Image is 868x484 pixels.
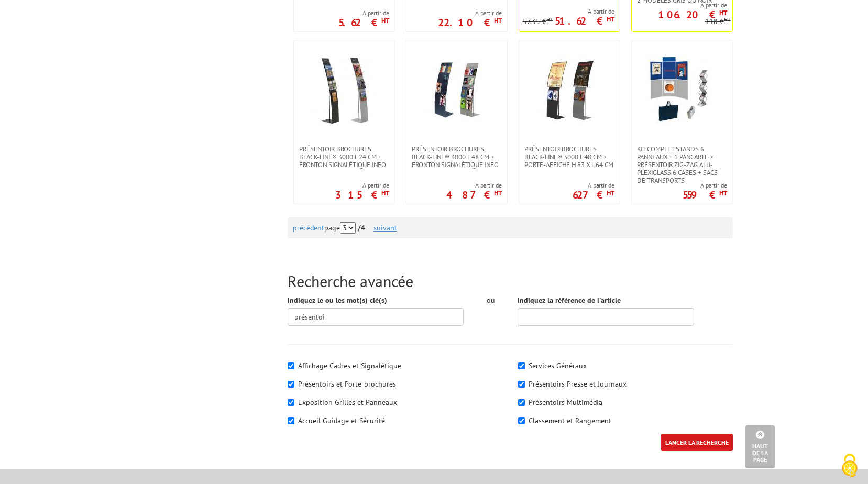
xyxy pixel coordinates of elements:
p: 22.10 € [438,19,502,26]
label: Accueil Guidage et Sécurité [298,416,385,425]
sup: HT [381,189,389,197]
p: 5.62 € [338,19,389,26]
img: Présentoir brochures Black-Line® 3000 L 48 cm + fronton signalétique info [423,56,491,124]
sup: HT [719,8,727,17]
label: Indiquez le ou les mot(s) clé(s) [288,295,387,305]
span: 4 [361,223,365,233]
a: Présentoir Brochures Black-Line® 3000 L 24 cm + Fronton signalétique info [294,145,394,169]
a: Présentoir brochures Black-Line® 3000 L 48 cm + porte-affiche H 83 x L 64 cm [519,145,620,169]
img: Kit complet stands 6 panneaux + 1 pancarte + présentoir zig-zag alu-plexiglass 6 cases + sacs de ... [648,56,716,124]
sup: HT [607,15,614,24]
a: Haut de la page [745,425,775,468]
a: précédent [293,223,324,233]
img: Présentoir brochures Black-Line® 3000 L 48 cm + porte-affiche H 83 x L 64 cm [535,56,603,124]
input: Présentoirs Multimédia [518,399,525,406]
button: Cookies (fenêtre modale) [831,448,868,484]
sup: HT [494,16,502,25]
label: Classement et Rangement [529,416,611,425]
span: A partir de [573,181,614,190]
span: Présentoir brochures Black-Line® 3000 L 48 cm + fronton signalétique info [412,145,502,169]
sup: HT [494,189,502,197]
a: suivant [373,223,397,233]
input: Affichage Cadres et Signalétique [288,362,294,369]
sup: HT [381,16,389,25]
span: A partir de [632,1,727,9]
div: page [293,217,728,238]
div: ou [479,295,502,305]
input: Présentoirs Presse et Journaux [518,381,525,388]
strong: / [358,223,371,233]
label: Services Généraux [529,361,587,370]
label: Présentoirs Multimédia [529,398,602,407]
label: Exposition Grilles et Panneaux [298,398,397,407]
label: Indiquez la référence de l'article [518,295,621,305]
p: 487 € [446,192,502,198]
p: 118 € [705,18,731,26]
label: Présentoirs et Porte-brochures [298,379,396,389]
img: Présentoir Brochures Black-Line® 3000 L 24 cm + Fronton signalétique info [310,56,378,124]
span: A partir de [683,181,727,190]
span: Présentoir Brochures Black-Line® 3000 L 24 cm + Fronton signalétique info [299,145,389,169]
span: A partir de [438,9,502,17]
img: Cookies (fenêtre modale) [837,453,863,479]
input: Accueil Guidage et Sécurité [288,417,294,424]
a: Kit complet stands 6 panneaux + 1 pancarte + présentoir zig-zag alu-plexiglass 6 cases + sacs de ... [632,145,732,184]
label: Affichage Cadres et Signalétique [298,361,401,370]
p: 57.35 € [523,18,553,26]
span: Présentoir brochures Black-Line® 3000 L 48 cm + porte-affiche H 83 x L 64 cm [524,145,614,169]
p: 627 € [573,192,614,198]
sup: HT [719,189,727,197]
sup: HT [607,189,614,197]
span: A partir de [446,181,502,190]
p: 315 € [335,192,389,198]
input: LANCER LA RECHERCHE [661,434,733,451]
h2: Recherche avancée [288,272,733,290]
span: A partir de [523,7,614,16]
input: Présentoirs et Porte-brochures [288,381,294,388]
p: 559 € [683,192,727,198]
span: A partir de [335,181,389,190]
span: Kit complet stands 6 panneaux + 1 pancarte + présentoir zig-zag alu-plexiglass 6 cases + sacs de ... [637,145,727,184]
input: Services Généraux [518,362,525,369]
input: Classement et Rangement [518,417,525,424]
sup: HT [546,16,553,23]
sup: HT [724,16,731,23]
label: Présentoirs Presse et Journaux [529,379,627,389]
a: Présentoir brochures Black-Line® 3000 L 48 cm + fronton signalétique info [406,145,507,169]
p: 106.20 € [658,12,727,18]
input: Exposition Grilles et Panneaux [288,399,294,406]
span: A partir de [338,9,389,17]
p: 51.62 € [555,18,614,24]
